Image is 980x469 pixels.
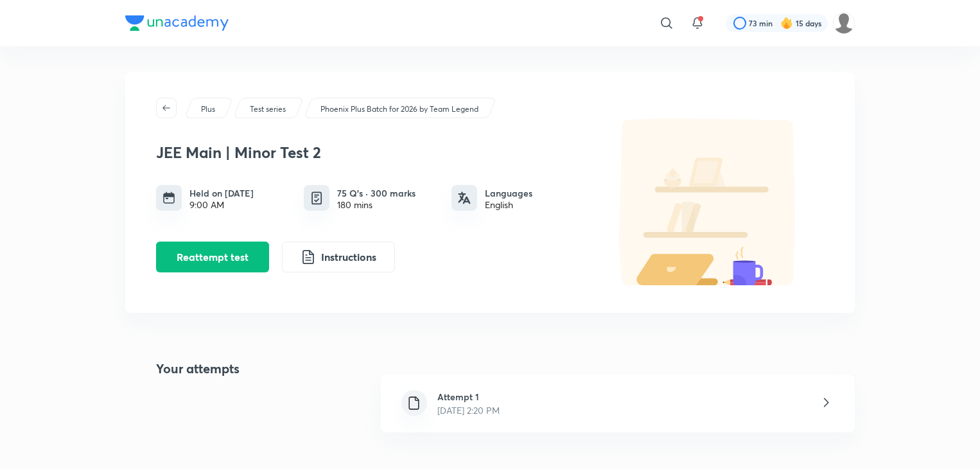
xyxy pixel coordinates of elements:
[780,17,793,30] img: streak
[437,403,500,417] p: [DATE] 2:20 PM
[337,186,416,200] h6: 75 Q’s · 300 marks
[458,191,471,204] img: languages
[162,191,175,204] img: timing
[201,103,215,115] p: Plus
[485,186,532,200] h6: Languages
[406,395,422,411] img: file
[833,12,855,34] img: Shreyas Bhanu
[125,15,229,31] img: Company Logo
[309,190,325,206] img: quiz info
[320,103,478,115] p: Phoenix Plus Batch for 2026 by Team Legend
[125,359,240,448] h4: Your attempts
[593,118,824,285] img: default
[156,242,269,272] button: Reattempt test
[189,200,254,210] div: 9:00 AM
[248,103,288,115] a: Test series
[189,186,254,200] h6: Held on [DATE]
[437,390,500,403] h6: Attempt 1
[485,200,532,210] div: English
[282,242,395,272] button: Instructions
[301,249,316,265] img: instruction
[319,103,481,115] a: Phoenix Plus Batch for 2026 by Team Legend
[156,143,586,162] h3: JEE Main | Minor Test 2
[250,103,286,115] p: Test series
[199,103,218,115] a: Plus
[337,200,416,210] div: 180 mins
